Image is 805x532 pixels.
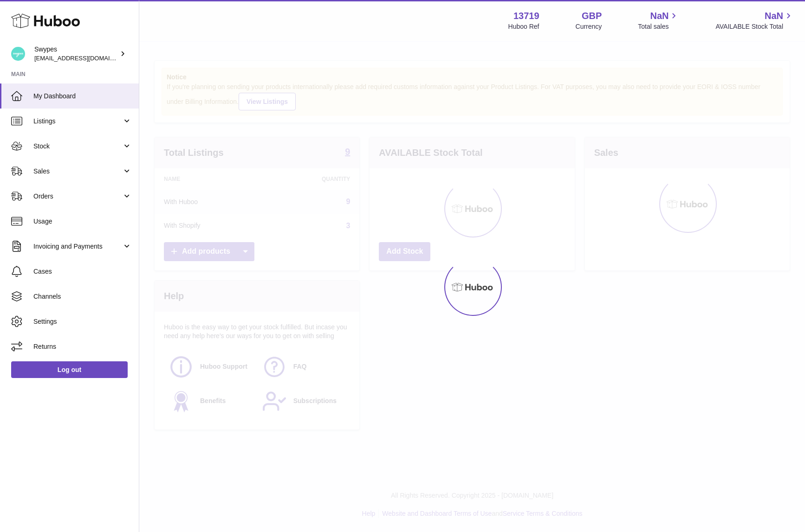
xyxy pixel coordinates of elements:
[33,142,122,151] span: Stock
[11,47,25,61] img: hello@swypes.co.uk
[765,10,783,22] span: NaN
[582,10,602,22] strong: GBP
[33,117,122,126] span: Listings
[33,292,132,301] span: Channels
[33,167,122,176] span: Sales
[33,192,122,201] span: Orders
[513,10,539,22] strong: 13719
[638,10,679,31] a: NaN Total sales
[650,10,669,22] span: NaN
[715,22,794,31] span: AVAILABLE Stock Total
[34,54,136,62] span: [EMAIL_ADDRESS][DOMAIN_NAME]
[33,92,132,101] span: My Dashboard
[33,317,132,326] span: Settings
[638,22,679,31] span: Total sales
[34,45,118,63] div: Swypes
[11,361,128,378] a: Log out
[576,22,602,31] div: Currency
[33,267,132,276] span: Cases
[33,217,132,226] span: Usage
[33,242,122,251] span: Invoicing and Payments
[33,342,132,351] span: Returns
[715,10,794,31] a: NaN AVAILABLE Stock Total
[508,22,539,31] div: Huboo Ref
